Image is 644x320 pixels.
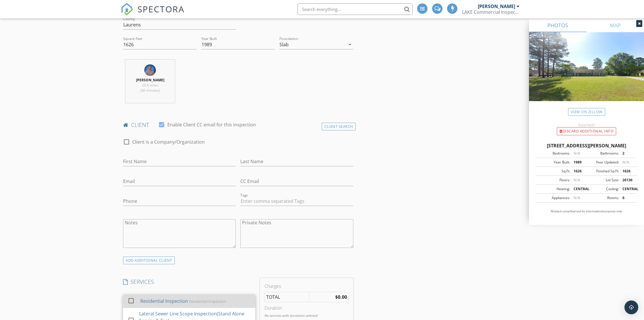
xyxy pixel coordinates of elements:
div: 1989 [570,160,586,165]
div: 1626 [619,169,635,174]
div: Client Search [322,123,356,130]
i: arrow_drop_down [346,41,353,48]
span: N/A [574,151,580,156]
span: (36 minutes) [140,88,160,93]
div: Finished Sq Ft: [586,169,619,174]
div: CENTRAL [619,186,635,192]
a: View on Zillow [568,108,605,116]
div: Bathrooms: [586,151,619,156]
div: Bedrooms: [538,151,570,156]
td: TOTAL [265,292,309,302]
h4: client [123,121,353,129]
img: The Best Home Inspection Software - Spectora [121,3,133,16]
div: LAKE Commercial Inspections & Consulting, llc. [462,9,520,15]
a: SPECTORA [121,8,185,20]
div: Appliances: [538,195,570,201]
div: Residential Inspection [189,299,226,304]
strong: $0.00 [335,294,347,300]
div: Residential Inspection [140,298,188,304]
div: 1626 [570,169,586,174]
span: 20.6 miles [142,83,158,88]
div: 2 [619,151,635,156]
a: MAP [586,18,644,32]
label: Client is a Company/Organization [132,139,205,145]
div: Year Updated: [586,160,619,165]
h4: SERVICES [123,278,255,286]
div: ADD ADDITIONAL client [123,257,175,264]
p: No services with durations selected [264,313,348,318]
div: Lot Size: [586,178,619,183]
div: Open Intercom Messenger [624,300,638,314]
img: streetview [529,32,644,115]
div: Sq Ft: [538,169,570,174]
label: Enable Client CC email for this inspection [167,122,256,128]
span: N/A [622,160,629,165]
div: [PERSON_NAME] [478,3,515,9]
div: Incorrect? [529,123,644,127]
div: Cooling: [586,186,619,192]
img: blue_profile_photo.jpg [144,64,156,76]
div: Year Built: [538,160,570,165]
span: SPECTORA [137,3,185,15]
div: 26136 [619,178,635,183]
div: Floors: [538,178,570,183]
span: N/A [574,178,580,182]
div: CENTRAL [570,186,586,192]
input: Search everything... [298,3,413,15]
div: Charges [264,283,348,290]
div: 6 [619,195,635,201]
p: All data is unverified and for informational purposes only. [536,209,637,213]
div: [STREET_ADDRESS][PERSON_NAME] [536,142,637,149]
div: Discard Additional info [557,127,616,135]
div: Rooms: [586,195,619,201]
span: N/A [574,195,580,200]
div: Duration [264,304,348,311]
div: Heating: [538,186,570,192]
a: PHOTOS [529,18,586,32]
strong: [PERSON_NAME] [136,78,164,82]
div: Slab [279,42,289,47]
